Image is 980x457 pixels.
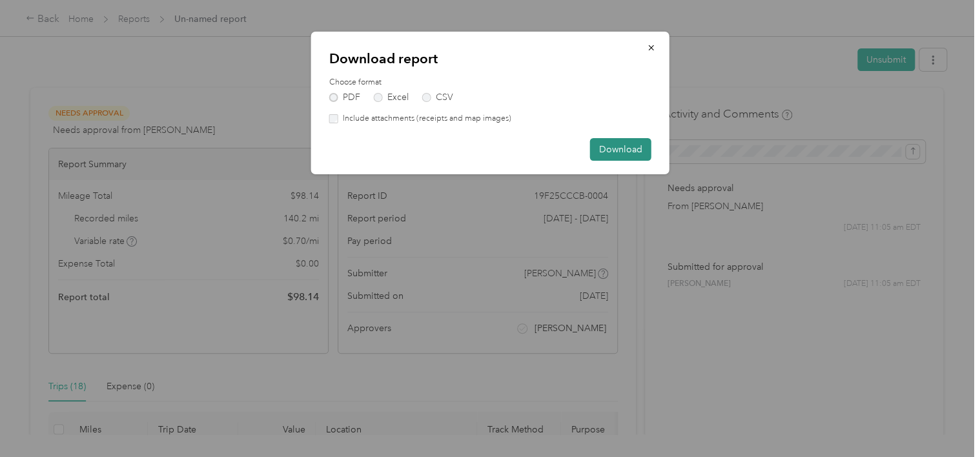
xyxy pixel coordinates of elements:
button: Download [590,138,651,161]
label: PDF [329,93,360,102]
p: Download report [329,50,651,68]
label: Choose format [329,77,651,88]
label: Include attachments (receipts and map images) [338,113,511,125]
iframe: Everlance-gr Chat Button Frame [908,385,980,457]
label: Excel [374,93,409,102]
label: CSV [422,93,453,102]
